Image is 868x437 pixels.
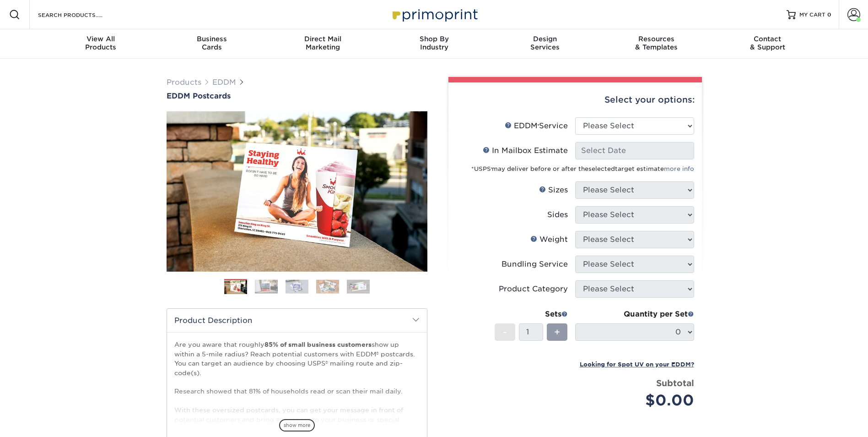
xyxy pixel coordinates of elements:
a: EDDM [212,78,236,87]
h2: Product Description [167,309,427,332]
a: Contact& Support [712,29,823,59]
div: Marketing [267,35,378,51]
a: Shop ByIndustry [378,29,490,59]
div: In Mailbox Estimate [483,145,568,156]
div: Product Category [499,284,568,295]
div: & Support [712,35,823,51]
img: EDDM Postcards 01 [167,101,427,282]
small: Looking for Spot UV on your EDDM? [580,361,694,368]
span: Contact [712,35,823,43]
div: Cards [156,35,267,51]
span: Direct Mail [267,35,378,43]
strong: Subtotal [656,378,694,388]
span: + [554,325,560,339]
div: Sets [495,309,568,320]
strong: 85% of small business customers [264,341,372,348]
div: & Templates [601,35,712,51]
span: View All [45,35,156,43]
div: Weight [530,234,568,245]
span: - [503,325,507,339]
span: EDDM Postcards [167,92,231,100]
span: 0 [827,11,831,18]
div: Quantity per Set [575,309,694,320]
img: EDDM 03 [286,279,308,294]
input: SEARCH PRODUCTS..... [37,9,126,20]
div: Sizes [539,185,568,196]
a: Resources& Templates [601,29,712,59]
small: *USPS may deliver before or after the target estimate [471,165,694,172]
a: DesignServices [490,29,601,59]
a: View AllProducts [45,29,156,59]
a: more info [664,165,694,172]
div: Sides [547,209,568,220]
span: Resources [601,35,712,43]
div: Industry [378,35,490,51]
img: Primoprint [388,5,480,24]
span: show more [279,419,315,432]
span: Shop By [378,35,490,43]
img: EDDM 05 [347,279,370,294]
div: $0.00 [582,389,694,411]
div: Services [490,35,601,51]
span: Design [490,35,601,43]
img: EDDM 04 [316,279,339,294]
a: Looking for Spot UV on your EDDM? [580,360,694,368]
a: Products [167,78,201,87]
span: Business [156,35,267,43]
a: BusinessCards [156,29,267,59]
a: Direct MailMarketing [267,29,378,59]
sup: ® [538,124,539,127]
div: Products [45,35,156,51]
span: selected [588,165,615,172]
div: Select your options: [456,82,695,117]
span: MY CART [799,11,825,19]
div: EDDM Service [505,120,568,131]
a: EDDM Postcards [167,92,427,100]
div: Bundling Service [501,259,568,270]
input: Select Date [575,142,694,159]
img: EDDM 01 [224,279,247,295]
img: EDDM 02 [255,279,278,294]
sup: ® [491,167,492,170]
